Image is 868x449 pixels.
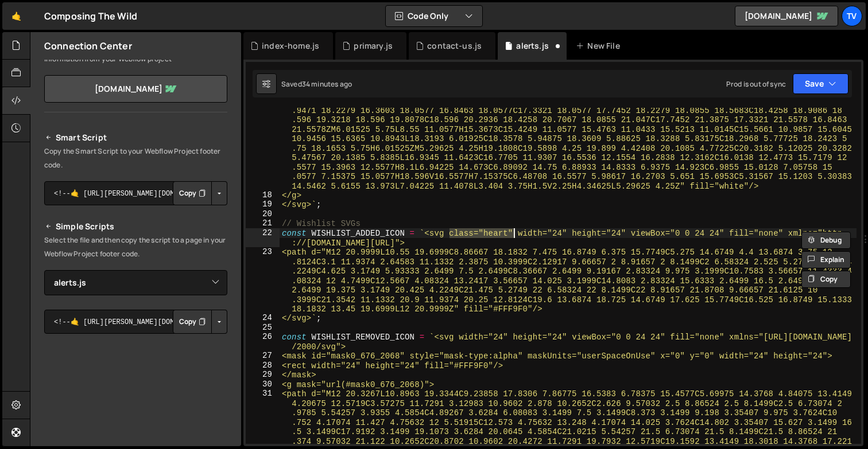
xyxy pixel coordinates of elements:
a: 🤙 [2,2,30,30]
button: Debug [801,232,851,249]
h2: Connection Center [44,40,132,52]
div: 34 minutes ago [302,79,352,89]
div: Button group with nested dropdown [173,181,227,205]
div: Composing The Wild [44,9,137,23]
textarea: <!--🤙 [URL][PERSON_NAME][DOMAIN_NAME]> <script>document.addEventListener("DOMContentLoaded", func... [44,310,227,334]
div: New File [576,40,624,52]
div: 17 [246,58,280,190]
div: 25 [246,323,280,333]
div: 29 [246,370,280,380]
div: 23 [246,247,280,314]
button: Copy [173,310,212,334]
div: Button group with nested dropdown [173,310,227,334]
div: index-home.js [262,40,319,52]
div: alerts.js [516,40,548,52]
button: Code Only [386,6,482,26]
h2: Smart Script [44,131,227,145]
div: Prod is out of sync [726,79,786,89]
div: Saved [281,79,352,89]
button: Copy [801,271,851,288]
p: Select the file and then copy the script to a page in your Webflow Project footer code. [44,233,227,261]
button: Explain [801,251,851,268]
div: 30 [246,380,280,389]
button: Copy [173,181,212,205]
div: primary.js [354,40,393,52]
div: 26 [246,332,280,351]
div: 22 [246,228,280,247]
div: 20 [246,209,280,219]
a: [DOMAIN_NAME] [44,75,227,103]
div: 19 [246,200,280,209]
div: 21 [246,218,280,228]
h2: Simple Scripts [44,220,227,233]
textarea: <!--🤙 [URL][PERSON_NAME][DOMAIN_NAME]> <script>document.addEventListener("DOMContentLoaded", func... [44,181,227,205]
p: Copy the Smart Script to your Webflow Project footer code. [44,145,227,172]
div: 18 [246,190,280,200]
button: Save [793,73,848,94]
div: 27 [246,351,280,361]
div: 28 [246,361,280,370]
a: TV [842,6,862,26]
div: contact-us.js [427,40,482,52]
div: 24 [246,313,280,323]
a: [DOMAIN_NAME] [735,6,838,26]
